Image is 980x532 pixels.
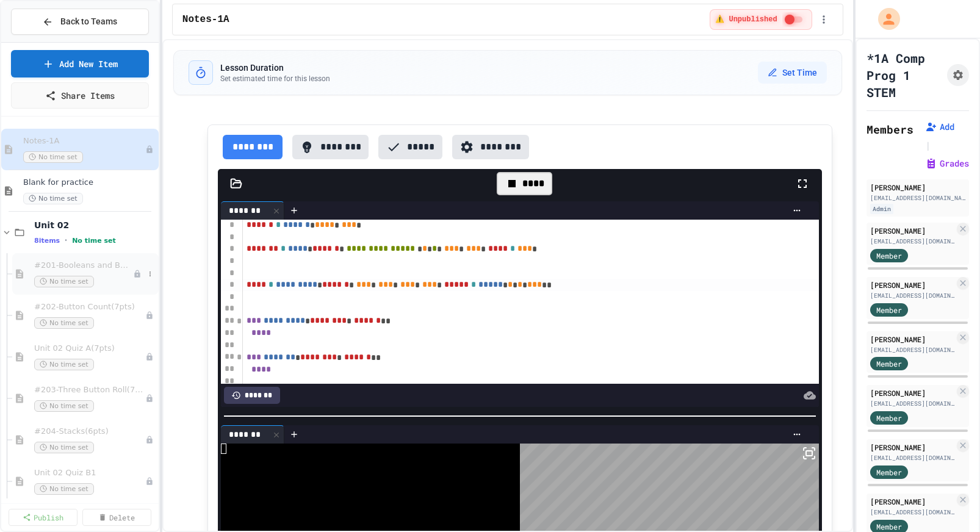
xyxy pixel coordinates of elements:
h3: Lesson Duration [220,62,330,74]
a: Publish [9,509,77,526]
div: [EMAIL_ADDRESS][DOMAIN_NAME] [870,399,954,408]
div: [PERSON_NAME] [870,496,954,507]
span: Unit 02 [34,220,156,231]
span: No time set [72,237,116,245]
span: Blank for practice [23,178,156,188]
span: Notes-1A [23,136,145,146]
span: Member [876,250,902,261]
div: ⚠️ Students cannot see this content! Click the toggle to publish it and make it visible to your c... [710,9,812,30]
div: Unpublished [133,270,142,278]
div: [PERSON_NAME] [870,279,954,290]
span: | [925,138,931,153]
span: Member [876,304,902,315]
span: Notes-1A [182,12,229,27]
span: No time set [34,359,94,370]
span: Unit 02 Quiz A(7pts) [34,343,145,354]
button: Back to Teams [11,9,149,35]
a: Add New Item [11,50,149,77]
button: Assignment Settings [947,64,969,86]
button: Add [925,121,954,133]
span: #203-Three Button Roll(7pts) [34,385,145,395]
div: [EMAIL_ADDRESS][DOMAIN_NAME] [870,237,954,246]
button: More options [144,268,156,280]
span: No time set [23,151,83,163]
div: [PERSON_NAME] [870,225,954,236]
span: • [65,235,67,245]
div: [EMAIL_ADDRESS][DOMAIN_NAME] [870,193,965,203]
div: [EMAIL_ADDRESS][DOMAIN_NAME] [870,291,954,300]
div: [PERSON_NAME] [870,334,954,345]
a: Share Items [11,82,149,109]
div: Unpublished [145,436,154,444]
span: Member [876,521,902,532]
div: [PERSON_NAME] [870,387,954,398]
div: Unpublished [145,353,154,361]
div: Unpublished [145,394,154,403]
div: My Account [865,5,903,33]
div: [EMAIL_ADDRESS][DOMAIN_NAME] [870,453,954,462]
span: No time set [34,276,94,287]
div: Unpublished [145,145,154,154]
span: Member [876,412,902,423]
span: No time set [34,442,94,453]
div: Admin [870,204,893,214]
div: Unpublished [145,311,154,320]
div: Unpublished [145,477,154,486]
span: No time set [34,317,94,329]
h1: *1A Comp Prog 1 STEM [867,49,942,101]
button: Grades [925,157,969,170]
span: Unit 02 Quiz B1 [34,468,145,478]
span: No time set [34,400,94,412]
span: No time set [23,193,83,204]
span: #201-Booleans and Buttons(7pts) [34,261,133,271]
span: Member [876,467,902,478]
span: ⚠️ Unpublished [715,15,777,24]
h2: Members [867,121,913,138]
span: #204-Stacks(6pts) [34,426,145,437]
p: Set estimated time for this lesson [220,74,330,84]
div: [EMAIL_ADDRESS][DOMAIN_NAME] [870,508,954,517]
div: [EMAIL_ADDRESS][DOMAIN_NAME] [870,345,954,354]
a: Delete [82,509,151,526]
span: 8 items [34,237,60,245]
span: #202-Button Count(7pts) [34,302,145,312]
div: [PERSON_NAME] [870,182,965,193]
span: Member [876,358,902,369]
button: Set Time [758,62,827,84]
span: Back to Teams [60,15,117,28]
div: [PERSON_NAME] [870,442,954,453]
span: No time set [34,483,94,495]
